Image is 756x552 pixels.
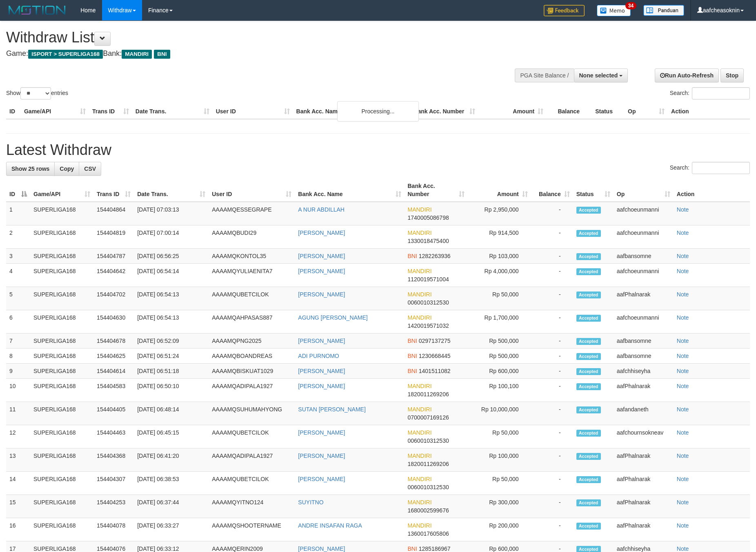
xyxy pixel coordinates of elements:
[692,87,750,99] input: Search:
[298,545,345,552] a: [PERSON_NAME]
[298,499,323,506] a: SUYITNO
[547,104,592,119] th: Balance
[468,179,531,202] th: Amount: activate to sort column ascending
[295,179,404,202] th: Bank Acc. Name: activate to sort column ascending
[614,425,674,448] td: aafchournsokneav
[337,101,419,121] div: Processing...
[93,264,134,287] td: 154404642
[30,333,93,349] td: SUPERLIGA168
[468,264,531,287] td: Rp 4,000,000
[468,518,531,541] td: Rp 200,000
[134,495,209,518] td: [DATE] 06:37:44
[134,518,209,541] td: [DATE] 06:33:27
[408,522,432,529] span: MANDIRI
[614,225,674,249] td: aafchoeunmanni
[576,268,601,275] span: Accepted
[93,310,134,333] td: 154404630
[468,379,531,402] td: Rp 100,100
[6,104,21,119] th: ID
[419,338,451,344] span: Copy 0297137275 to clipboard
[692,162,750,174] input: Search:
[6,287,30,310] td: 5
[30,202,93,225] td: SUPERLIGA168
[576,430,601,437] span: Accepted
[30,448,93,472] td: SUPERLIGA168
[134,472,209,495] td: [DATE] 06:38:53
[668,104,750,119] th: Action
[614,264,674,287] td: aafchoeunmanni
[93,249,134,264] td: 154404787
[6,333,30,349] td: 7
[6,202,30,225] td: 1
[6,425,30,448] td: 12
[408,299,449,306] span: Copy 0060010312530 to clipboard
[655,68,719,82] a: Run Auto-Refresh
[720,68,744,82] a: Stop
[154,50,170,59] span: BNI
[531,349,573,364] td: -
[677,522,689,529] a: Note
[468,364,531,379] td: Rp 600,000
[209,179,295,202] th: User ID: activate to sort column ascending
[79,162,101,176] a: CSV
[408,545,417,552] span: BNI
[408,507,449,514] span: Copy 1680002599676 to clipboard
[209,202,295,225] td: AAAAMQESSEGRAPE
[30,518,93,541] td: SUPERLIGA168
[298,368,345,374] a: [PERSON_NAME]
[677,476,689,482] a: Note
[677,230,689,236] a: Note
[93,364,134,379] td: 154404614
[30,179,93,202] th: Game/API: activate to sort column ascending
[410,104,478,119] th: Bank Acc. Number
[60,166,74,172] span: Copy
[419,368,451,374] span: Copy 1401511082 to clipboard
[408,406,432,413] span: MANDIRI
[84,166,96,172] span: CSV
[408,429,432,436] span: MANDIRI
[531,264,573,287] td: -
[576,315,601,322] span: Accepted
[614,249,674,264] td: aafbansomne
[677,338,689,344] a: Note
[134,364,209,379] td: [DATE] 06:51:18
[614,495,674,518] td: aafPhalnarak
[531,333,573,349] td: -
[93,202,134,225] td: 154404864
[6,29,496,46] h1: Withdraw List
[677,368,689,374] a: Note
[576,476,601,483] span: Accepted
[614,379,674,402] td: aafPhalnarak
[209,425,295,448] td: AAAAMQUBETCILOK
[576,338,601,345] span: Accepted
[408,338,417,344] span: BNI
[408,530,449,537] span: Copy 1360017605806 to clipboard
[614,333,674,349] td: aafbansomne
[614,287,674,310] td: aafPhalnarak
[597,5,631,16] img: Button%20Memo.svg
[531,179,573,202] th: Balance: activate to sort column ascending
[677,268,689,274] a: Note
[614,518,674,541] td: aafPhalnarak
[576,453,601,460] span: Accepted
[408,291,432,298] span: MANDIRI
[6,50,496,58] h4: Game: Bank:
[531,379,573,402] td: -
[408,437,449,444] span: Copy 0060010312530 to clipboard
[614,349,674,364] td: aafbansomne
[30,495,93,518] td: SUPERLIGA168
[408,230,432,236] span: MANDIRI
[209,518,295,541] td: AAAAMQSHOOTERNAME
[408,484,449,490] span: Copy 0060010312530 to clipboard
[531,472,573,495] td: -
[614,202,674,225] td: aafchoeunmanni
[614,402,674,425] td: aafandaneth
[531,425,573,448] td: -
[531,495,573,518] td: -
[30,472,93,495] td: SUPERLIGA168
[677,545,689,552] a: Note
[93,349,134,364] td: 154404625
[134,402,209,425] td: [DATE] 06:48:14
[531,225,573,249] td: -
[209,349,295,364] td: AAAAMQBOANDREAS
